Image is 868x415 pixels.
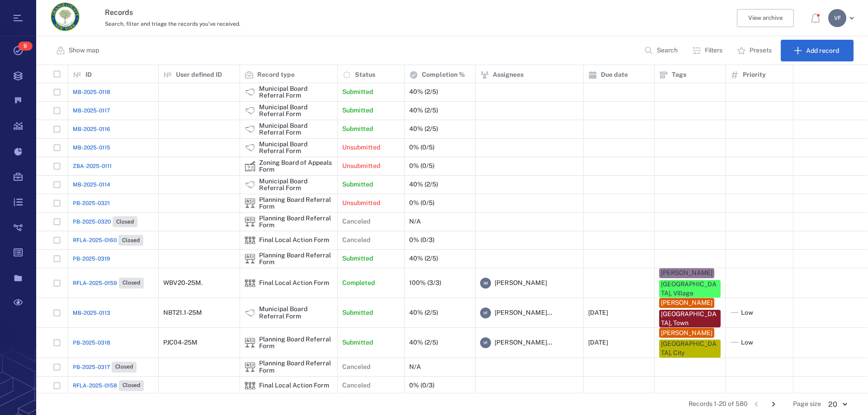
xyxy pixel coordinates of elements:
[51,2,80,31] img: Orange County Planning Department logo
[601,70,628,79] p: Due date
[828,9,857,27] button: VF
[120,237,142,244] span: Closed
[245,179,255,190] img: icon Municipal Board Referral Form
[409,163,434,169] div: 0% (0/5)
[793,400,821,409] span: Page size
[245,161,255,172] img: icon Zoning Board of Appeals Form
[409,126,438,132] div: 40% (2/5)
[259,85,333,99] div: Municipal Board Referral Form
[355,70,375,79] p: Status
[163,280,203,286] div: WBV20-25M.
[163,339,198,346] div: PJC04-25M
[73,107,110,115] a: MB-2025-0117
[259,382,329,389] div: Final Local Action Form
[342,162,380,171] p: Unsubmitted
[114,218,136,226] span: Closed
[73,199,110,207] a: PB-2025-0321
[73,362,137,373] a: PB-2025-0317Closed
[409,280,441,286] div: 100% (3/3)
[73,255,110,263] a: PB-2025-0319
[245,198,255,209] div: Planning Board Referral Form
[73,279,117,287] span: RFLA-2025-0159
[731,40,779,61] button: Presets
[245,87,255,98] img: icon Municipal Board Referral Form
[51,2,80,34] a: Go home
[176,70,222,79] p: User defined ID
[245,124,255,135] div: Municipal Board Referral Form
[409,181,438,188] div: 40% (2/5)
[245,216,255,227] img: icon Planning Board Referral Form
[245,308,255,318] img: icon Municipal Board Referral Form
[657,46,678,55] p: Search
[687,40,730,61] button: Filters
[342,143,380,152] p: Unsubmitted
[342,363,370,372] p: Canceled
[73,382,117,390] span: RFLA-2025-0158
[409,89,438,95] div: 40% (2/5)
[259,196,333,210] div: Planning Board Referral Form
[409,339,438,346] div: 40% (2/5)
[73,309,110,317] a: MB-2025-0113
[73,162,112,170] a: ZBA-2025-0111
[245,105,255,116] div: Municipal Board Referral Form
[259,280,329,286] div: Final Local Action Form
[828,9,846,27] div: V F
[409,237,434,243] div: 0% (0/3)
[766,397,781,411] button: Go to next page
[588,339,608,346] div: [DATE]
[259,336,333,350] div: Planning Board Referral Form
[422,70,465,79] p: Completion %
[342,381,370,390] p: Canceled
[245,87,255,98] div: Municipal Board Referral Form
[781,40,854,61] button: Add record
[342,88,373,97] p: Submitted
[73,88,110,96] a: MB-2025-0118
[245,142,255,153] div: Municipal Board Referral Form
[245,105,255,116] img: icon Municipal Board Referral Form
[245,362,255,373] img: icon Planning Board Referral Form
[245,161,255,172] div: Zoning Board of Appeals Form
[245,308,255,318] div: Municipal Board Referral Form
[259,122,333,136] div: Municipal Board Referral Form
[409,255,438,262] div: 40% (2/5)
[73,236,117,244] span: RFLA-2025-0160
[342,180,373,189] p: Submitted
[661,269,712,278] div: [PERSON_NAME]
[105,21,241,27] span: Search, filter and triage the records you've received.
[73,144,110,152] a: MB-2025-0115
[121,279,142,287] span: Closed
[661,310,719,327] div: [GEOGRAPHIC_DATA], Town
[409,144,434,151] div: 0% (0/5)
[163,309,202,316] div: NBT21.1-25M
[409,382,434,389] div: 0% (0/3)
[73,181,110,189] span: MB-2025-0114
[741,308,753,317] span: Low
[259,252,333,266] div: Planning Board Referral Form
[259,159,333,173] div: Zoning Board of Appeals Form
[661,280,719,298] div: [GEOGRAPHIC_DATA], Village
[748,397,782,411] nav: pagination navigation
[588,309,608,316] div: [DATE]
[245,235,255,246] div: Final Local Action Form
[245,253,255,264] div: Planning Board Referral Form
[705,46,722,55] p: Filters
[85,70,92,79] p: ID
[661,298,712,308] div: [PERSON_NAME]
[495,279,547,288] span: [PERSON_NAME]
[113,363,135,371] span: Closed
[73,218,111,226] span: PB-2025-0320
[409,309,438,316] div: 40% (2/5)
[661,340,719,357] div: [GEOGRAPHIC_DATA], City
[342,338,373,347] p: Submitted
[259,141,333,155] div: Municipal Board Referral Form
[741,338,753,347] span: Low
[73,339,110,347] a: PB-2025-0318
[661,329,712,338] div: [PERSON_NAME]
[245,179,255,190] div: Municipal Board Referral Form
